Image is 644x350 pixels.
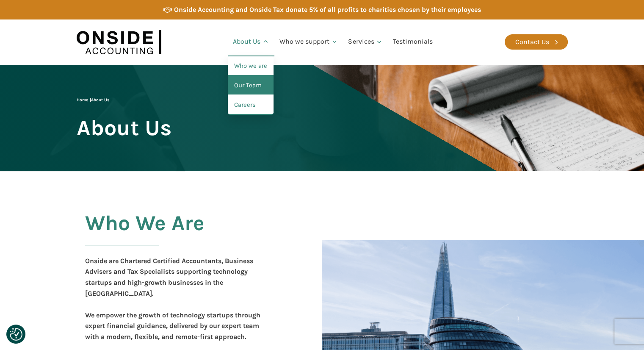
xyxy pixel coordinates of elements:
[85,311,260,330] b: We empower the growth of technology startups through expert financial guidance
[77,97,88,103] a: Home
[515,36,549,47] div: Contact Us
[85,322,259,341] b: , delivered by our expert team with a modern, flexible, and remote-first approach.
[228,95,274,115] a: Careers
[174,4,481,15] div: Onside Accounting and Onside Tax donate 5% of all profits to charities chosen by their employees
[77,26,161,58] img: Onside Accounting
[388,28,438,56] a: Testimonials
[85,211,205,256] h2: Who We Are
[10,328,22,341] img: Revisit consent button
[10,328,22,341] button: Consent Preferences
[228,56,274,76] a: Who we are
[91,97,109,103] span: About Us
[228,28,274,56] a: About Us
[343,28,388,56] a: Services
[505,34,568,50] a: Contact Us
[228,76,274,95] a: Our Team
[77,97,109,103] span: |
[77,116,171,139] span: About Us
[274,28,343,56] a: Who we support
[85,257,253,297] b: Onside are Chartered Certified Accountants, Business Advisers and Tax Specialists supporting tech...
